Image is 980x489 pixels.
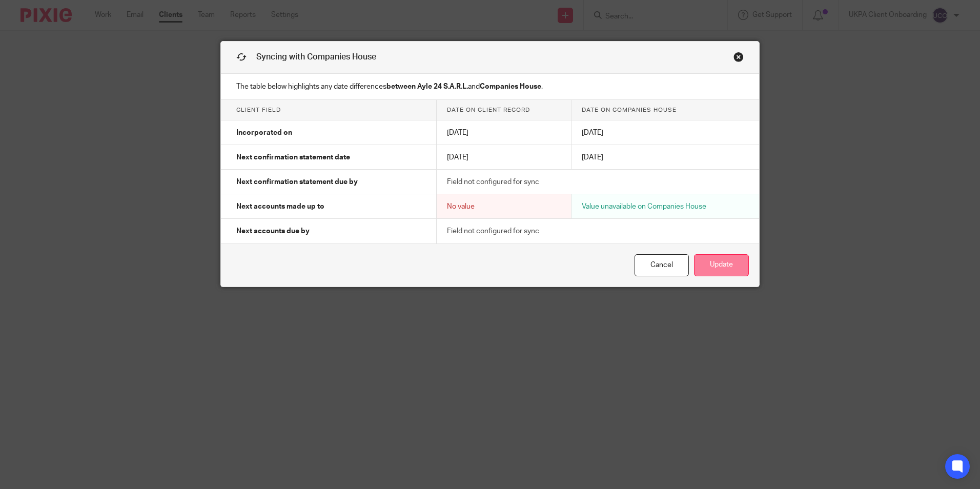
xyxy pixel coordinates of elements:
td: [DATE] [571,145,759,170]
td: [DATE] [571,120,759,145]
td: Next confirmation statement date [221,145,436,170]
td: Next confirmation statement due by [221,170,436,194]
th: Date on Companies House [571,100,759,120]
td: No value [437,194,571,219]
p: The table below highlights any date differences and . [221,74,759,100]
strong: Companies House [480,83,541,90]
button: Update [694,254,749,276]
td: Field not configured for sync [437,170,759,194]
strong: between Ayle 24 S.A.R.L. [386,83,468,90]
td: [DATE] [437,120,571,145]
th: Client field [221,100,436,120]
th: Date on client record [437,100,571,120]
span: Syncing with Companies House [256,53,376,61]
td: Field not configured for sync [437,219,759,243]
td: Value unavailable on Companies House [571,194,759,219]
td: Next accounts due by [221,219,436,243]
a: Close this dialog window [733,52,744,66]
td: Next accounts made up to [221,194,436,219]
td: [DATE] [437,145,571,170]
a: Cancel [635,254,689,276]
td: Incorporated on [221,120,436,145]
